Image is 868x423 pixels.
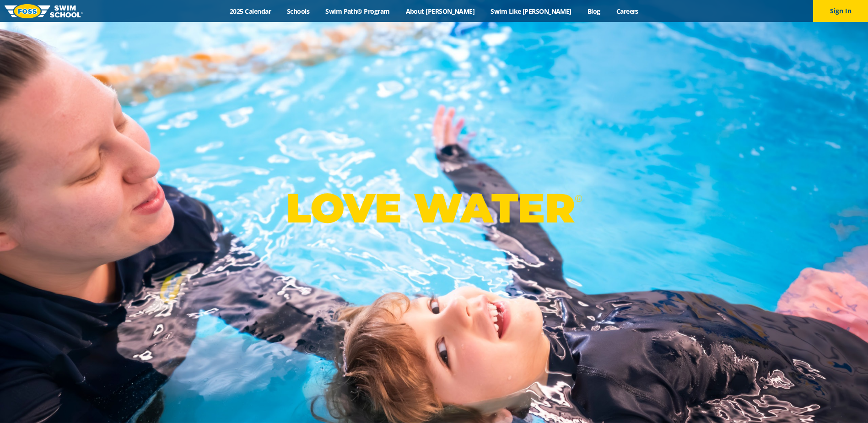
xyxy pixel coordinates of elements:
[286,184,582,233] p: LOVE WATER
[575,193,582,204] sup: ®
[222,7,279,16] a: 2025 Calendar
[318,7,398,16] a: Swim Path® Program
[5,4,83,18] img: FOSS Swim School Logo
[608,7,646,16] a: Careers
[579,7,608,16] a: Blog
[279,7,318,16] a: Schools
[398,7,483,16] a: About [PERSON_NAME]
[483,7,580,16] a: Swim Like [PERSON_NAME]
